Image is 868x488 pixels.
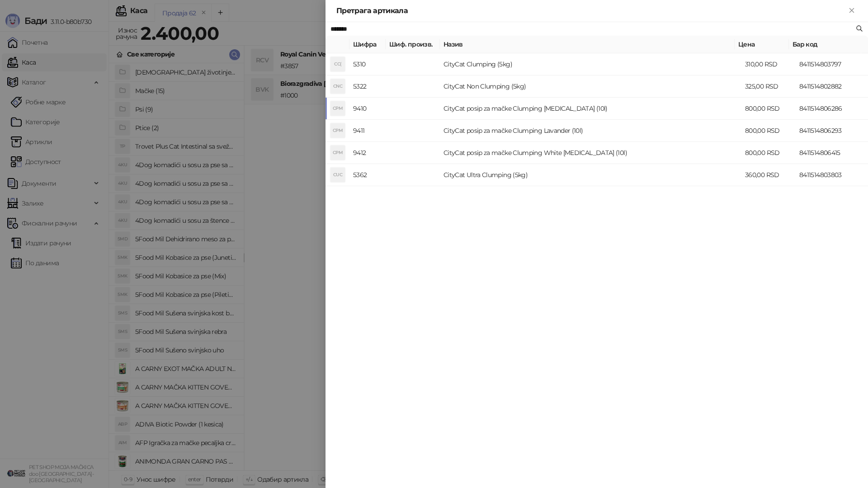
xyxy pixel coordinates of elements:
[741,98,796,120] td: 800,00 RSD
[349,142,386,164] td: 9412
[796,164,868,186] td: 8411514803803
[440,98,741,120] td: CityCat posip za mačke Clumping [MEDICAL_DATA] (10l)
[796,98,868,120] td: 8411514806286
[349,164,386,186] td: 5362
[735,36,789,53] th: Цена
[336,5,846,16] div: Претрага артикала
[440,142,741,164] td: CityCat posip za mačke Clumping White [MEDICAL_DATA] (10l)
[330,123,345,138] div: CPM
[330,145,345,160] div: CPM
[349,36,386,53] th: Шифра
[741,120,796,142] td: 800,00 RSD
[796,120,868,142] td: 8411514806293
[440,164,741,186] td: CityCat Ultra Clumping (5kg)
[741,142,796,164] td: 800,00 RSD
[386,36,440,53] th: Шиф. произв.
[796,75,868,98] td: 8411514802882
[330,101,345,116] div: CPM
[741,75,796,98] td: 325,00 RSD
[440,36,735,53] th: Назив
[440,75,741,98] td: CityCat Non Clumping (5kg)
[789,36,861,53] th: Бар код
[330,79,345,94] div: CNC
[846,5,857,16] button: Close
[440,53,741,75] td: CityCat Clumping (5kg)
[330,168,345,182] div: CUC
[796,53,868,75] td: 8411514803797
[349,98,386,120] td: 9410
[741,164,796,186] td: 360,00 RSD
[349,75,386,98] td: 5322
[741,53,796,75] td: 310,00 RSD
[349,53,386,75] td: 5310
[349,120,386,142] td: 9411
[440,120,741,142] td: CityCat posip za mačke Clumping Lavander (10l)
[796,142,868,164] td: 8411514806415
[330,57,345,71] div: CC(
